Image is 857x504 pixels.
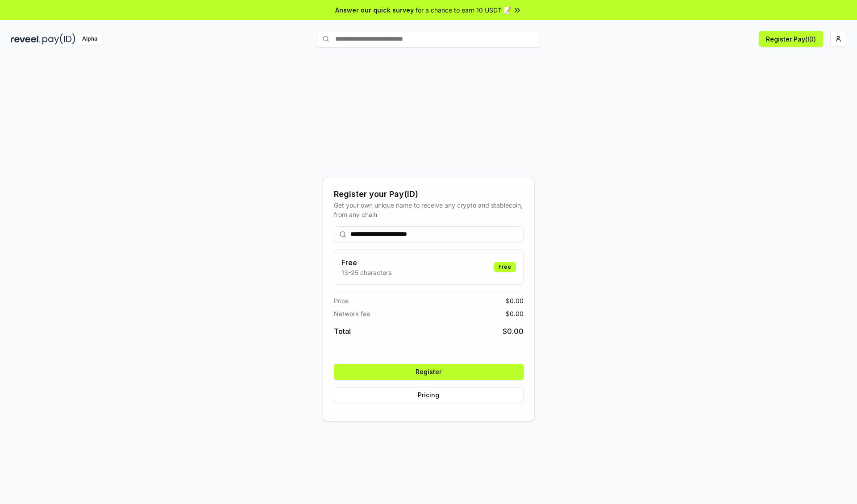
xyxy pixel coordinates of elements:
[341,257,391,268] h3: Free
[506,309,524,318] span: $ 0.00
[334,326,351,337] span: Total
[335,5,414,15] span: Answer our quick survey
[77,33,102,45] div: Alpha
[506,296,524,305] span: $ 0.00
[759,31,823,47] button: Register Pay(ID)
[334,200,524,219] div: Get your own unique name to receive any crypto and stablecoin, from any chain
[494,262,516,272] div: Free
[334,364,524,380] button: Register
[334,309,370,318] span: Network fee
[334,387,524,403] button: Pricing
[334,296,349,305] span: Price
[334,188,524,200] div: Register your Pay(ID)
[11,33,41,45] img: reveel_dark
[503,326,524,337] span: $ 0.00
[416,5,511,15] span: for a chance to earn 10 USDT 📝
[341,268,391,277] p: 13-25 characters
[42,33,75,45] img: pay_id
